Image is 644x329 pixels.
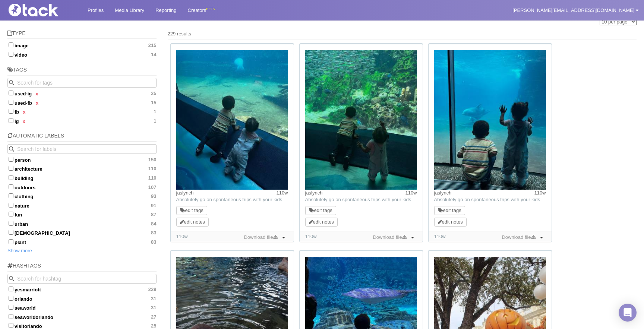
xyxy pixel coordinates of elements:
label: video [7,51,157,58]
span: 150 [148,157,157,163]
time: Added: 7/31/2023, 6:36:42 PM [305,234,317,239]
input: used-igx 25 [9,91,13,95]
span: 27 [151,314,156,320]
label: ig [7,117,157,124]
a: edit notes [180,219,205,225]
span: Absolutely go on spontaneous trips with your kids [176,197,282,202]
input: seaworld31 [9,305,13,310]
a: jaslynch [176,190,194,196]
span: 31 [151,296,156,302]
svg: Search [9,146,14,152]
input: fbx 1 [9,109,13,114]
h5: Automatic Labels [7,133,157,142]
span: 1 [154,118,156,124]
h5: Hashtags [7,263,157,272]
label: building [7,174,157,181]
span: 229 [148,287,157,292]
label: image [7,41,157,49]
button: Search [7,78,17,88]
input: urban84 [9,221,13,226]
span: 215 [148,42,157,48]
span: Absolutely go on spontaneous trips with your kids [305,197,411,202]
input: visitorlando25 [9,323,13,328]
time: Posted: 7/30/2023, 4:48:19 PM [276,190,288,196]
input: Search for tags [7,78,157,88]
label: used-fb [7,99,157,106]
a: Download file [500,233,537,241]
div: Open Intercom Messenger [619,304,637,322]
input: nature91 [9,203,13,208]
span: 15 [151,100,156,106]
span: 84 [151,221,156,227]
input: fun87 [9,212,13,216]
a: edit notes [309,219,334,225]
label: nature [7,202,157,209]
h5: Tags [7,67,157,76]
a: Show more [7,248,32,253]
label: seaworld [7,304,157,311]
label: fb [7,108,157,115]
input: used-fbx 15 [9,100,13,105]
input: outdoors107 [9,184,13,189]
a: x [23,118,25,124]
a: x [36,100,38,106]
img: Image may contain: animal, aquarium, fish, sea life, water, aquatic, person, boy, child, male, ou... [305,50,417,190]
input: image215 [9,42,13,47]
a: edit tags [180,208,203,213]
label: [DEMOGRAPHIC_DATA] [7,229,157,236]
label: plant [7,238,157,246]
span: 31 [151,305,156,311]
input: igx 1 [9,118,13,123]
span: 1 [154,109,156,115]
svg: Search [9,80,14,85]
a: edit tags [309,208,332,213]
input: building110 [9,175,13,180]
span: 83 [151,239,156,245]
span: 91 [151,203,156,209]
div: BETA [206,5,215,13]
label: urban [7,220,157,227]
span: 107 [148,184,157,190]
label: person [7,156,157,163]
div: 229 results [168,31,637,37]
img: Tack [6,4,80,16]
input: Search for hashtag [7,274,157,284]
label: clothing [7,192,157,200]
time: Added: 7/31/2023, 6:36:44 PM [176,234,188,239]
input: seaworldorlando27 [9,314,13,319]
a: edit tags [438,208,461,213]
label: fun [7,211,157,218]
span: 25 [151,323,156,329]
input: yesmarriott229 [9,287,13,291]
label: orlando [7,295,157,302]
a: x [35,91,38,97]
img: Image may contain: water, nature, outdoors, boy, child, male, person, aquatic, animal, aquarium, ... [176,50,288,190]
time: Added: 7/31/2023, 6:36:41 PM [434,234,446,239]
label: architecture [7,165,157,172]
label: used-ig [7,89,157,97]
a: Download file [371,233,408,241]
button: Search [7,144,17,154]
h5: Type [7,31,157,39]
span: 93 [151,193,156,199]
input: video14 [9,52,13,57]
svg: Search [9,276,14,281]
a: Download file [242,233,279,241]
label: outdoors [7,183,157,191]
a: edit notes [438,219,463,225]
label: yesmarriott [7,285,157,293]
span: 87 [151,212,156,218]
input: [DEMOGRAPHIC_DATA]83 [9,230,13,235]
img: Image may contain: animal, aquarium, fish, sea life, water, aquatic, boy, child, male, person, ou... [434,50,546,190]
span: 25 [151,91,156,97]
span: 110 [148,175,157,181]
span: Absolutely go on spontaneous trips with your kids [434,197,540,202]
input: person150 [9,157,13,162]
time: Posted: 7/30/2023, 4:48:19 PM [534,190,546,196]
a: x [23,109,25,115]
span: 83 [151,230,156,236]
label: seaworldorlando [7,313,157,320]
input: orlando31 [9,296,13,301]
input: Search for labels [7,144,157,154]
a: jaslynch [305,190,323,196]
